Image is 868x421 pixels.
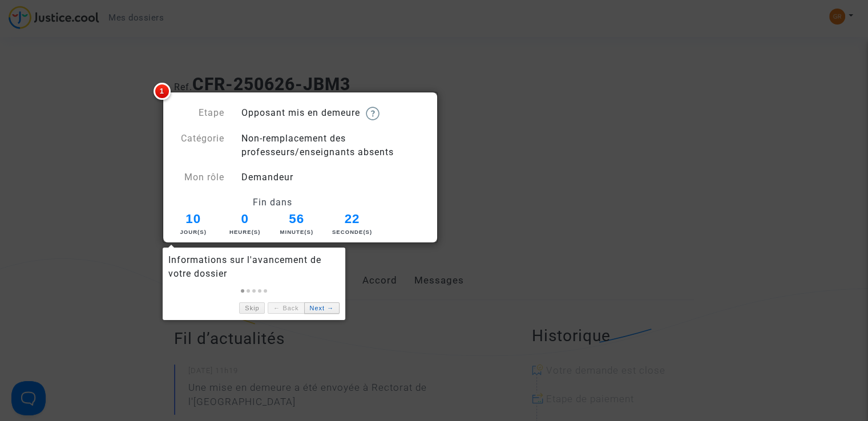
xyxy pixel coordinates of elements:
[228,228,261,236] div: Heure(s)
[366,107,380,120] img: help.svg
[233,171,434,184] div: Demandeur
[173,228,214,236] div: Jour(s)
[276,228,317,236] div: Minute(s)
[165,106,233,120] div: Etape
[233,132,434,159] div: Non-remplacement des professeurs/enseignants absents
[332,209,373,229] span: 22
[276,209,317,229] span: 56
[304,302,340,314] a: Next →
[154,83,171,100] span: 1
[173,209,214,229] span: 10
[268,302,304,314] a: ← Back
[332,228,373,236] div: Seconde(s)
[165,132,233,159] div: Catégorie
[168,253,340,281] div: Informations sur l'avancement de votre dossier
[165,171,233,184] div: Mon rôle
[239,302,265,314] a: Skip
[228,209,261,229] span: 0
[233,106,434,120] div: Opposant mis en demeure
[165,196,380,209] div: Fin dans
